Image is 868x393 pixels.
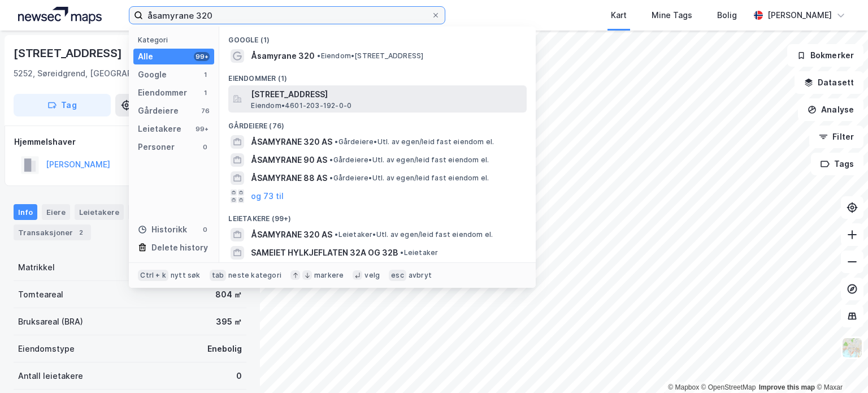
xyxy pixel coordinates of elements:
[364,271,380,280] div: velg
[317,51,320,60] span: •
[335,137,494,146] span: Gårdeiere • Utl. av egen/leid fast eiendom el.
[717,8,737,22] div: Bolig
[329,156,333,164] span: •
[194,52,210,61] div: 99+
[138,68,167,81] div: Google
[759,383,815,391] a: Improve this map
[42,204,70,220] div: Eiere
[201,88,210,97] div: 1
[652,8,692,22] div: Mine Tags
[75,204,124,220] div: Leietakere
[18,369,83,383] div: Antall leietakere
[251,101,351,110] span: Eiendom • 4601-203-192-0-0
[329,156,489,165] span: Gårdeiere • Utl. av egen/leid fast eiendom el.
[216,315,242,329] div: 395 ㎡
[138,122,181,136] div: Leietakere
[251,49,315,63] span: Åsamyrane 320
[219,205,536,226] div: Leietakere (99+)
[219,27,536,47] div: Google (1)
[171,271,201,280] div: nytt søk
[811,153,863,175] button: Tags
[18,315,83,329] div: Bruksareal (BRA)
[18,7,102,24] img: logo.a4113a55bc3d86da70a041830d287a7e.svg
[128,204,171,220] div: Datasett
[795,71,863,94] button: Datasett
[207,342,242,356] div: Enebolig
[210,270,227,281] div: tab
[219,113,536,133] div: Gårdeiere (76)
[18,288,63,301] div: Tomteareal
[138,270,168,281] div: Ctrl + k
[314,271,344,280] div: markere
[215,288,242,301] div: 804 ㎡
[251,246,398,260] span: SAMEIET HYLKJEFLATEN 32A OG 32B
[811,339,868,393] div: Kontrollprogram for chat
[14,94,111,116] button: Tag
[787,44,863,67] button: Bokmerker
[317,51,423,61] span: Eiendom • [STREET_ADDRESS]
[14,44,124,62] div: [STREET_ADDRESS]
[138,223,187,236] div: Historikk
[14,204,37,220] div: Info
[138,86,187,100] div: Eiendommer
[611,8,627,22] div: Kart
[201,225,210,234] div: 0
[811,339,868,393] iframe: Chat Widget
[194,124,210,133] div: 99+
[809,126,863,148] button: Filter
[409,271,432,280] div: avbryt
[151,241,208,254] div: Delete history
[143,7,431,24] input: Søk på adresse, matrikkel, gårdeiere, leietakere eller personer
[251,228,332,241] span: ÅSAMYRANE 320 AS
[400,248,403,257] span: •
[236,369,242,383] div: 0
[335,230,338,239] span: •
[335,230,493,239] span: Leietaker • Utl. av egen/leid fast eiendom el.
[251,88,522,101] span: [STREET_ADDRESS]
[251,189,284,203] button: og 73 til
[251,153,327,167] span: ÅSAMYRANE 90 AS
[138,140,175,154] div: Personer
[18,261,55,274] div: Matrikkel
[138,50,153,63] div: Alle
[329,174,489,183] span: Gårdeiere • Utl. av egen/leid fast eiendom el.
[201,106,210,115] div: 76
[219,65,536,85] div: Eiendommer (1)
[201,142,210,152] div: 0
[668,383,699,391] a: Mapbox
[138,36,214,44] div: Kategori
[75,227,86,238] div: 2
[701,383,756,391] a: OpenStreetMap
[389,270,406,281] div: esc
[138,104,179,118] div: Gårdeiere
[251,135,332,149] span: ÅSAMYRANE 320 AS
[201,70,210,79] div: 1
[14,224,91,240] div: Transaksjoner
[14,135,246,149] div: Hjemmelshaver
[228,271,281,280] div: neste kategori
[798,98,863,121] button: Analyse
[841,337,863,359] img: Z
[335,137,338,146] span: •
[14,67,172,80] div: 5252, Søreidgrend, [GEOGRAPHIC_DATA]
[18,342,75,356] div: Eiendomstype
[251,171,327,185] span: ÅSAMYRANE 88 AS
[400,248,438,257] span: Leietaker
[767,8,832,22] div: [PERSON_NAME]
[329,174,333,182] span: •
